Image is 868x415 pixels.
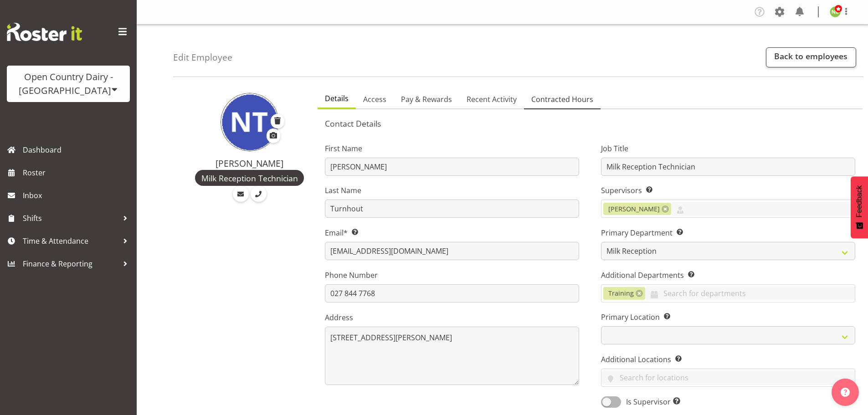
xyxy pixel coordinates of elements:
[325,185,579,196] label: Last Name
[601,185,855,196] label: Supervisors
[621,396,680,407] span: Is Supervisor
[23,166,132,179] span: Roster
[855,185,863,217] span: Feedback
[841,388,850,397] img: help-xxl-2.png
[601,227,855,238] label: Primary Department
[325,227,579,238] label: Email*
[363,94,386,105] span: Access
[23,211,118,225] span: Shifts
[325,270,579,281] label: Phone Number
[7,23,82,41] img: Rosterit website logo
[851,176,868,238] button: Feedback - Show survey
[23,234,118,248] span: Time & Attendance
[325,143,579,154] label: First Name
[173,52,232,62] h4: Edit Employee
[23,257,118,271] span: Finance & Reporting
[23,189,132,202] span: Inbox
[325,200,579,218] input: Last Name
[531,94,593,105] span: Contracted Hours
[601,354,855,365] label: Additional Locations
[325,242,579,260] input: Email Address
[201,172,298,184] span: Milk Reception Technician
[401,94,452,105] span: Pay & Rewards
[325,158,579,176] input: First Name
[766,47,856,67] a: Back to employees
[325,93,349,104] span: Details
[601,312,855,323] label: Primary Location
[251,186,267,202] a: Call Employee
[192,159,307,169] h4: [PERSON_NAME]
[233,186,249,202] a: Email Employee
[830,6,841,17] img: nicole-lloyd7454.jpg
[325,118,855,128] h5: Contact Details
[325,284,579,302] input: Phone Number
[601,270,855,281] label: Additional Departments
[23,143,132,157] span: Dashboard
[325,312,579,323] label: Address
[601,158,855,176] input: Job Title
[601,371,855,385] input: Search for locations
[16,70,121,97] div: Open Country Dairy - [GEOGRAPHIC_DATA]
[601,143,855,154] label: Job Title
[645,286,855,300] input: Search for departments
[608,204,660,214] span: [PERSON_NAME]
[221,93,279,151] img: natasha-turnhout11932.jpg
[608,288,634,298] span: Training
[467,94,517,105] span: Recent Activity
